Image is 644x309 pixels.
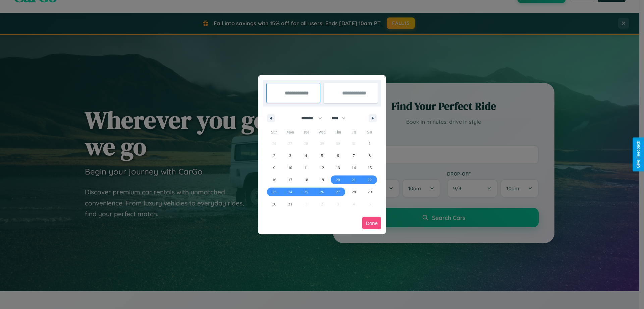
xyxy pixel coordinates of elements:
[320,174,324,186] span: 19
[266,150,282,162] button: 2
[336,186,340,198] span: 27
[298,174,314,186] button: 18
[636,141,641,168] div: Give Feedback
[282,127,298,138] span: Mon
[314,174,330,186] button: 19
[362,186,378,198] button: 29
[362,162,378,174] button: 15
[337,150,339,162] span: 6
[282,186,298,198] button: 24
[298,186,314,198] button: 25
[305,150,307,162] span: 4
[346,186,362,198] button: 28
[282,198,298,210] button: 31
[330,150,346,162] button: 6
[369,150,371,162] span: 8
[288,198,292,210] span: 31
[298,127,314,138] span: Tue
[304,162,308,174] span: 11
[272,186,276,198] span: 23
[266,174,282,186] button: 16
[288,162,292,174] span: 10
[362,174,378,186] button: 22
[362,150,378,162] button: 8
[266,186,282,198] button: 23
[362,217,381,229] button: Done
[282,174,298,186] button: 17
[266,127,282,138] span: Sun
[321,150,323,162] span: 5
[314,150,330,162] button: 5
[314,127,330,138] span: Wed
[298,150,314,162] button: 4
[336,162,340,174] span: 13
[282,162,298,174] button: 10
[288,174,292,186] span: 17
[368,186,372,198] span: 29
[330,174,346,186] button: 20
[266,162,282,174] button: 9
[353,150,355,162] span: 7
[336,174,340,186] span: 20
[282,150,298,162] button: 3
[346,162,362,174] button: 14
[346,174,362,186] button: 21
[314,186,330,198] button: 26
[352,174,356,186] span: 21
[289,150,291,162] span: 3
[272,174,276,186] span: 16
[346,127,362,138] span: Fri
[273,162,275,174] span: 9
[362,127,378,138] span: Sat
[272,198,276,210] span: 30
[368,174,372,186] span: 22
[330,186,346,198] button: 27
[314,162,330,174] button: 12
[330,162,346,174] button: 13
[266,198,282,210] button: 30
[304,186,308,198] span: 25
[320,186,324,198] span: 26
[352,186,356,198] span: 28
[320,162,324,174] span: 12
[330,127,346,138] span: Thu
[298,162,314,174] button: 11
[304,174,308,186] span: 18
[369,138,371,150] span: 1
[273,150,275,162] span: 2
[288,186,292,198] span: 24
[346,150,362,162] button: 7
[352,162,356,174] span: 14
[362,138,378,150] button: 1
[368,162,372,174] span: 15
